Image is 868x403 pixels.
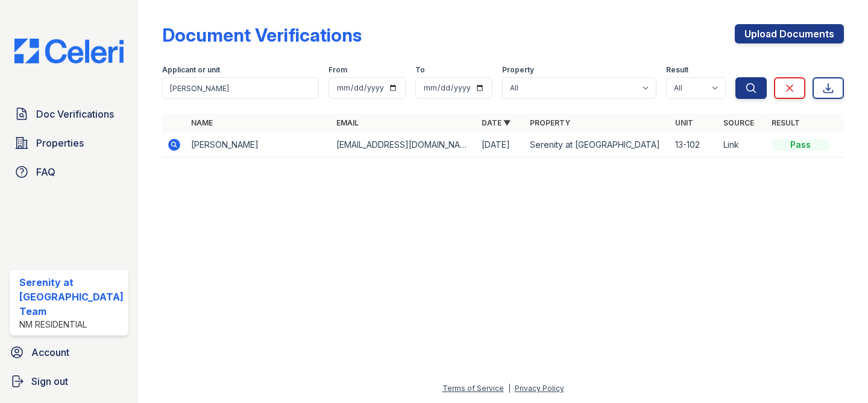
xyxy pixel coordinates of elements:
[482,118,511,127] a: Date ▼
[186,133,332,157] td: [PERSON_NAME]
[670,133,719,157] td: 13-102
[162,77,319,99] input: Search by name, email, or unit number
[772,118,800,127] a: Result
[5,369,133,393] a: Sign out
[36,136,84,150] span: Properties
[10,160,128,184] a: FAQ
[719,133,767,157] td: Link
[36,107,114,121] span: Doc Verifications
[723,118,754,127] a: Source
[162,65,220,75] label: Applicant or unit
[5,340,133,364] a: Account
[36,165,55,179] span: FAQ
[477,133,525,157] td: [DATE]
[530,118,570,127] a: Property
[666,65,688,75] label: Result
[442,384,504,393] a: Terms of Service
[19,319,124,331] div: NM Residential
[336,118,359,127] a: Email
[162,24,362,46] div: Document Verifications
[772,139,829,151] div: Pass
[31,345,69,360] span: Account
[191,118,213,127] a: Name
[19,275,124,319] div: Serenity at [GEOGRAPHIC_DATA] Team
[415,65,425,75] label: To
[31,374,68,389] span: Sign out
[5,39,133,63] img: CE_Logo_Blue-a8612792a0a2168367f1c8372b55b34899dd931a85d93a1a3d3e32e68fde9ad4.png
[502,65,534,75] label: Property
[332,133,477,157] td: [EMAIL_ADDRESS][DOMAIN_NAME]
[675,118,693,127] a: Unit
[508,384,511,393] div: |
[525,133,670,157] td: Serenity at [GEOGRAPHIC_DATA]
[10,102,128,126] a: Doc Verifications
[735,24,844,43] a: Upload Documents
[329,65,347,75] label: From
[515,384,564,393] a: Privacy Policy
[10,131,128,155] a: Properties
